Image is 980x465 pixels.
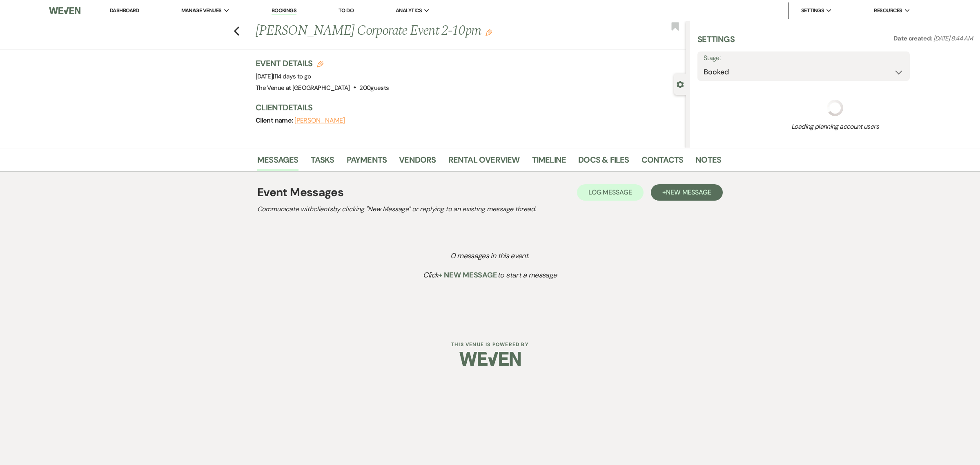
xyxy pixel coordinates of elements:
[273,72,311,80] span: |
[588,188,632,197] span: Log Message
[893,34,933,42] span: Date created:
[256,72,311,80] span: [DATE]
[448,153,520,171] a: Rental Overview
[651,184,723,201] button: +New Message
[257,204,723,214] h2: Communicate with clients by clicking "New Message" or replying to an existing message thread.
[257,184,343,201] h1: Event Messages
[256,116,294,125] span: Client name:
[399,153,436,171] a: Vendors
[874,7,902,15] span: Resources
[294,117,345,124] button: [PERSON_NAME]
[276,250,704,262] p: 0 messages in this event.
[827,100,843,116] img: loading spinner
[666,188,711,197] span: New Message
[704,52,904,64] label: Stage:
[110,7,139,14] a: Dashboard
[49,2,80,19] img: Weven Logo
[257,153,298,171] a: Messages
[311,153,334,171] a: Tasks
[256,102,678,113] h3: Client Details
[677,80,684,88] button: Close lead details
[272,7,297,15] a: Bookings
[486,29,492,36] button: Edit
[274,72,311,80] span: 114 days to go
[459,344,521,373] img: Weven Logo
[181,7,222,15] span: Manage Venues
[256,21,597,41] h1: [PERSON_NAME] Corporate Event 2-10pm
[256,84,350,92] span: The Venue at [GEOGRAPHIC_DATA]
[532,153,566,171] a: Timeline
[577,184,644,201] button: Log Message
[697,122,973,132] span: Loading planning account users
[256,58,389,69] h3: Event Details
[396,7,422,15] span: Analytics
[933,34,973,42] span: [DATE] 8:44 AM
[276,269,704,281] p: Click to start a message
[359,84,389,92] span: 200 guests
[339,7,354,14] a: To Do
[697,34,735,51] h3: Settings
[695,153,721,171] a: Notes
[641,153,684,171] a: Contacts
[578,153,629,171] a: Docs & Files
[438,270,497,280] span: + New Message
[801,7,824,15] span: Settings
[347,153,387,171] a: Payments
